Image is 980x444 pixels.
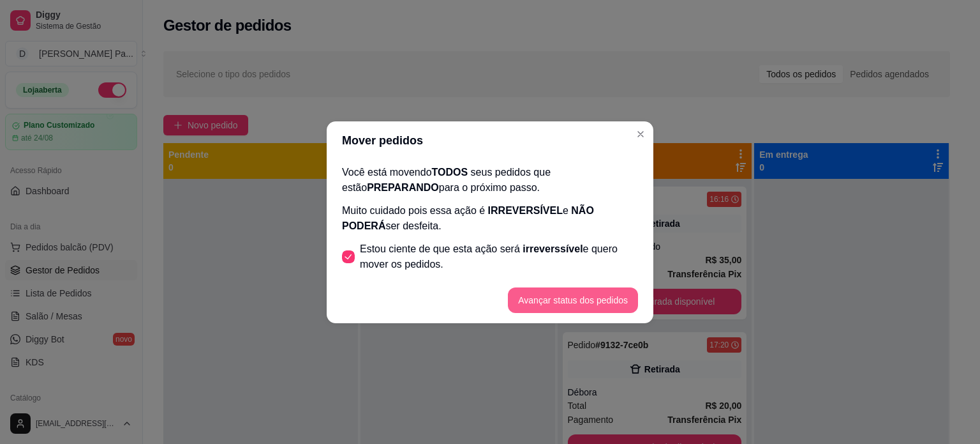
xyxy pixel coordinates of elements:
[630,124,651,144] button: Close
[508,287,638,313] button: Avançar status dos pedidos
[342,165,638,195] p: Você está movendo seus pedidos que estão para o próximo passo.
[342,205,594,231] span: NÃO PODERÁ
[488,205,563,216] span: IRREVERSÍVEL
[432,167,468,178] span: TODOS
[342,203,638,234] p: Muito cuidado pois essa ação é e ser desfeita.
[367,182,439,193] span: PREPARANDO
[523,243,583,254] span: irreverssível
[327,121,653,160] header: Mover pedidos
[360,241,638,272] span: Estou ciente de que esta ação será e quero mover os pedidos.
